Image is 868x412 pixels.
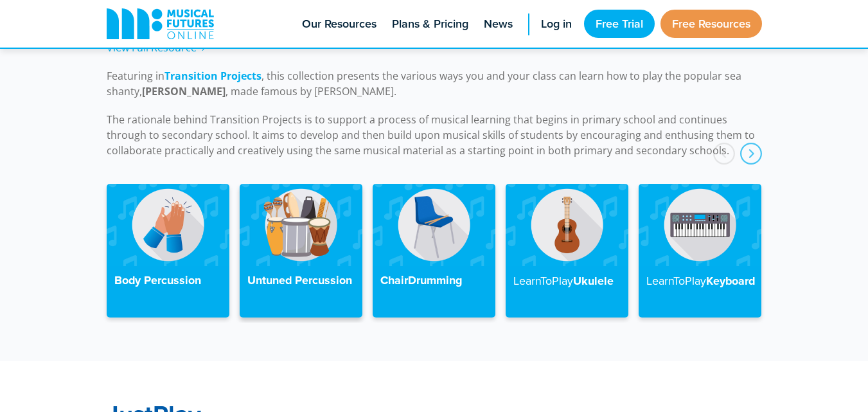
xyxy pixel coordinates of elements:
span: Log in [541,15,572,33]
h4: Keyboard [646,274,754,289]
a: Free Resources [660,10,762,38]
p: The rationale behind Transition Projects is to support a process of musical learning that begins ... [107,112,762,158]
strong: LearnToPlay [513,273,573,289]
h4: ChairDrumming [380,274,488,288]
span: News [484,15,513,33]
a: LearnToPlayUkulele [506,184,628,317]
h4: Body Percussion [114,274,222,288]
a: Transition Projects [164,69,261,84]
div: next [740,143,762,165]
strong: Transition Projects [164,69,261,83]
strong: [PERSON_NAME] [142,84,226,98]
p: Featuring in , this collection presents the various ways you and your class can learn how to play... [107,68,762,99]
h4: Ukulele [513,274,621,289]
span: Our Resources [302,15,376,33]
strong: LearnToPlay [646,273,706,289]
a: Untuned Percussion [240,184,362,317]
span: Plans & Pricing [392,15,468,33]
a: LearnToPlayKeyboard [639,184,761,317]
a: Body Percussion [107,184,229,317]
h4: Untuned Percussion [247,274,355,288]
a: Free Trial [584,10,655,38]
a: ChairDrumming [373,184,495,317]
div: prev [713,143,735,165]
